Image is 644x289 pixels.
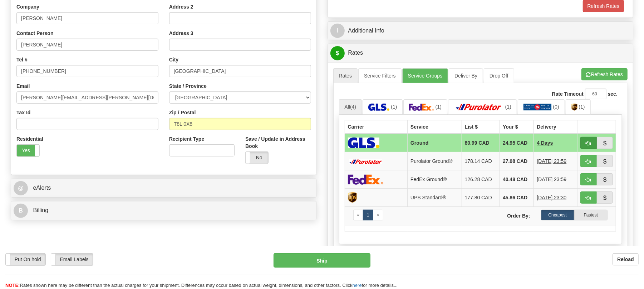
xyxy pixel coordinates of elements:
a: All [339,99,362,114]
label: Order By: [480,210,535,219]
label: Put On hold [6,254,45,265]
a: 1 [363,210,373,220]
label: Cheapest [541,210,574,220]
button: Ship [274,253,370,268]
a: IAdditional Info [330,24,631,38]
a: @ eAlerts [14,181,314,195]
button: Refresh Rates [581,68,628,80]
span: (1) [505,104,511,110]
td: 177.80 CAD [462,189,500,207]
td: Ground [408,134,462,152]
span: (1) [391,104,397,110]
label: No [246,152,268,164]
span: @ [14,181,28,195]
span: $ [330,46,345,60]
label: Rate Timeout [552,90,584,98]
label: City [169,56,178,63]
span: (1) [579,104,585,110]
span: [DATE] 23:59 [537,176,566,183]
img: FedEx Express® [348,174,384,185]
span: NOTE: [5,283,20,288]
label: Tel # [16,56,28,63]
td: Purolator Ground® [408,152,462,170]
label: Zip / Postal [169,109,196,116]
img: UPS [571,104,577,111]
span: (1) [436,104,442,110]
span: (0) [553,104,559,110]
th: List $ [462,120,500,134]
a: here [353,283,362,288]
span: 4 Days [537,158,566,165]
td: 80.99 CAD [462,134,500,152]
img: Purolator [454,104,504,111]
label: Fastest [574,210,608,220]
label: Save / Update in Address Book [245,135,311,150]
span: I [330,24,345,38]
td: 126.28 CAD [462,170,500,189]
label: Address 3 [169,30,193,37]
label: Email Labels [51,254,93,265]
a: Service Filters [358,68,402,83]
td: FedEx Ground® [408,170,462,189]
td: 27.08 CAD [500,152,534,170]
label: Email [16,83,30,90]
label: Contact Person [16,30,53,37]
span: 3 Days [537,194,566,201]
a: $Rates [330,46,631,60]
a: Drop Off [484,68,514,83]
td: 45.86 CAD [500,189,534,207]
span: (4) [350,104,356,110]
span: eAlerts [33,185,51,191]
a: B Billing [14,203,314,218]
label: State / Province [169,83,207,90]
th: Carrier [345,120,408,134]
img: Canada Post [523,104,552,111]
label: sec. [608,90,618,98]
td: 40.48 CAD [500,170,534,189]
a: Service Groups [402,68,448,83]
label: Company [16,3,39,10]
img: GLS Canada [348,138,380,148]
label: Recipient Type [169,135,205,143]
th: Your $ [500,120,534,134]
label: Address 2 [169,3,193,10]
span: « [357,213,360,218]
td: UPS Standard® [408,189,462,207]
button: Reload [613,253,639,265]
img: Purolator [348,159,384,164]
label: Yes [17,145,39,156]
span: » [377,213,379,218]
img: FedEx Express® [409,104,434,111]
td: 178.14 CAD [462,152,500,170]
span: Billing [33,207,48,213]
label: Tax Id [16,109,30,116]
a: Rates [333,68,358,83]
th: Delivery [534,120,577,134]
img: UPS [348,192,357,203]
a: Deliver By [449,68,483,83]
td: 24.95 CAD [500,134,534,152]
span: 4 Days [537,139,553,146]
span: B [14,204,28,218]
b: Reload [617,256,634,262]
th: Service [408,120,462,134]
img: GLS Canada [368,104,389,111]
label: Residential [16,135,43,143]
a: Previous [353,210,364,220]
a: Next [373,210,383,220]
